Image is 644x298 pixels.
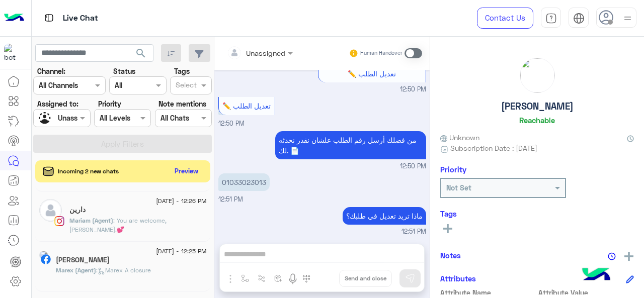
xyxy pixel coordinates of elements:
[621,12,634,25] img: profile
[450,143,537,153] span: Subscription Date : [DATE]
[113,66,135,76] label: Status
[37,66,65,76] label: Channel:
[69,217,113,224] span: Mariam (Agent)
[218,195,243,203] span: 12:51 PM
[624,252,633,261] img: add
[538,287,634,298] span: Attribute Value
[440,274,476,283] h6: Attributes
[56,256,110,264] h5: ايه النبراوي
[174,66,190,76] label: Tags
[400,85,426,94] span: 12:50 PM
[135,47,147,59] span: search
[520,58,554,92] img: picture
[69,206,86,214] h5: دارين
[174,79,197,92] div: Select
[41,254,51,264] img: Facebook
[440,251,461,260] h6: Notes
[156,247,206,256] span: [DATE] - 12:25 PM
[440,132,479,143] span: Unknown
[54,216,64,226] img: Instagram
[96,266,151,274] span: : Marex A closure
[171,164,203,178] button: Preview
[501,101,574,112] h5: [PERSON_NAME]
[401,227,426,237] span: 12:51 PM
[440,165,466,174] h6: Priority
[37,98,78,109] label: Assigned to:
[477,8,533,29] a: Contact Us
[69,217,167,233] span: You are welcome, Dareen.💕
[39,251,48,260] img: picture
[339,270,392,287] button: Send and close
[400,162,426,171] span: 12:50 PM
[343,207,426,225] p: 18/8/2025, 12:51 PM
[519,116,555,125] h6: Reachable
[98,98,121,109] label: Priority
[545,13,557,24] img: tab
[608,252,616,260] img: notes
[33,135,212,153] button: Apply Filters
[440,287,536,298] span: Attribute Name
[156,196,206,206] span: [DATE] - 12:26 PM
[158,98,206,109] label: Note mentions
[58,167,119,176] span: Incoming 2 new chats
[63,12,98,25] p: Live Chat
[440,209,634,218] h6: Tags
[39,199,62,222] img: defaultAdmin.png
[56,266,96,274] span: Marex (Agent)
[43,12,55,24] img: tab
[218,173,270,191] p: 18/8/2025, 12:51 PM
[4,8,24,29] img: Logo
[129,44,153,66] button: search
[275,131,426,159] p: 18/8/2025, 12:50 PM
[541,8,561,29] a: tab
[4,44,22,62] img: 317874714732967
[348,69,396,78] span: ✏️ تعديل الطلب
[579,258,614,293] img: hulul-logo.png
[218,120,245,127] span: 12:50 PM
[360,49,403,57] small: Human Handover
[222,102,271,110] span: ✏️ تعديل الطلب
[573,13,585,24] img: tab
